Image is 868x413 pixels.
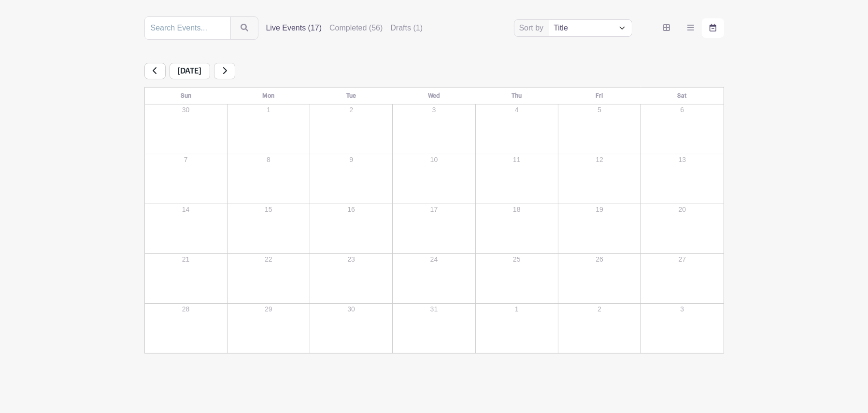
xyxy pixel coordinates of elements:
[476,105,557,115] p: 4
[641,205,723,215] p: 20
[144,88,227,104] th: Sun
[311,304,392,314] p: 30
[329,22,383,34] label: Completed (56)
[145,105,227,115] p: 30
[228,155,309,165] p: 8
[641,155,723,165] p: 13
[476,205,557,215] p: 18
[559,304,640,314] p: 2
[170,63,210,79] span: [DATE]
[393,304,474,314] p: 31
[476,254,557,265] p: 25
[559,205,640,215] p: 19
[558,88,640,104] th: Fri
[559,105,640,115] p: 5
[228,254,309,265] p: 22
[310,88,393,104] th: Tue
[519,22,547,34] label: Sort by
[475,88,558,104] th: Thu
[227,88,310,104] th: Mon
[145,254,227,265] p: 21
[311,254,392,265] p: 23
[559,254,640,265] p: 26
[655,18,724,38] div: order and view
[311,105,392,115] p: 2
[266,22,322,34] label: Live Events (17)
[476,304,557,314] p: 1
[266,22,423,34] div: filters
[641,105,723,115] p: 6
[393,254,474,265] p: 24
[393,88,475,104] th: Wed
[228,105,309,115] p: 1
[311,155,392,165] p: 9
[393,205,474,215] p: 17
[145,155,227,165] p: 7
[228,205,309,215] p: 15
[311,205,392,215] p: 16
[393,105,474,115] p: 3
[559,155,640,165] p: 12
[393,155,474,165] p: 10
[476,155,557,165] p: 11
[641,88,724,104] th: Sat
[145,205,227,215] p: 14
[228,304,309,314] p: 29
[641,254,723,265] p: 27
[144,16,231,40] input: Search Events...
[390,22,423,34] label: Drafts (1)
[145,304,227,314] p: 28
[641,304,723,314] p: 3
